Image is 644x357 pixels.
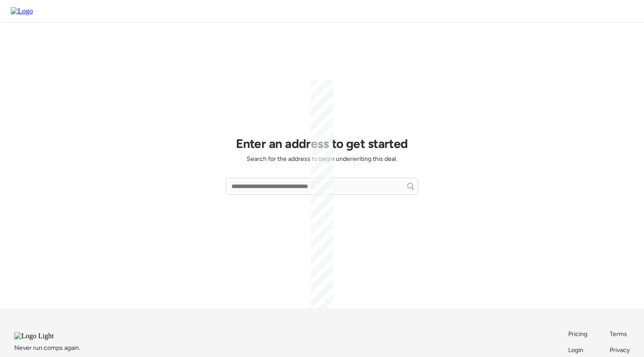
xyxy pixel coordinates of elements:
span: Login [568,346,583,354]
a: Pricing [568,330,588,339]
span: Never run comps again. [14,344,80,353]
span: Terms [610,330,627,338]
a: Terms [610,330,630,339]
span: Search for the address to begin underwriting this deal. [247,155,397,164]
h1: Enter an address to get started [236,136,408,151]
a: Login [568,346,588,355]
img: Logo [11,7,33,15]
img: Logo Light [14,332,78,340]
span: Privacy [610,346,630,354]
a: Privacy [610,346,630,355]
span: Pricing [568,330,587,338]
